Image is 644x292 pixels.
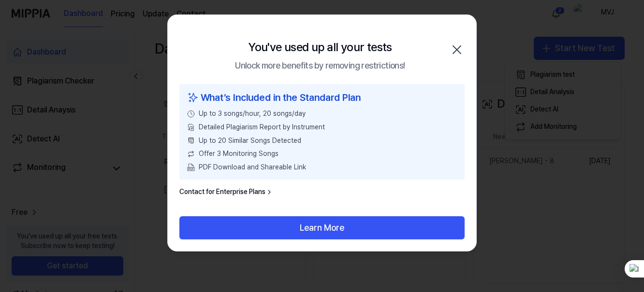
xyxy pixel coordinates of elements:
[248,38,392,56] div: You've used up all your tests
[199,149,278,159] span: Offer 3 Monitoring Songs
[235,59,405,73] div: Unlock more benefits by removing restrictions!
[179,216,465,239] button: Learn More
[199,163,306,172] span: PDF Download and Shareable Link
[187,90,457,105] div: What’s Included in the Standard Plan
[199,123,325,132] span: Detailed Plagiarism Report by Instrument
[199,136,301,146] span: Up to 20 Similar Songs Detected
[199,109,306,119] span: Up to 3 songs/hour, 20 songs/day
[179,187,273,197] a: Contact for Enterprise Plans
[187,164,195,171] img: PDF Download
[187,90,199,105] img: sparkles icon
